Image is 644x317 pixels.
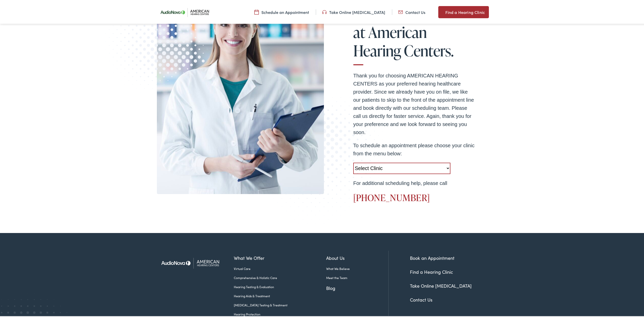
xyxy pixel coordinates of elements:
img: utility icon [398,8,403,14]
a: [PHONE_NUMBER] [353,190,430,203]
a: What We Believe [326,265,388,270]
a: Hearing Aids & Treatment [234,293,326,297]
a: [MEDICAL_DATA] Testing & Treatment [234,302,326,306]
span: Hearing [353,41,401,58]
a: Find a Hearing Clinic [410,268,453,274]
img: Bottom portion of a graphic image with a halftone pattern, adding to the site's aesthetic appeal. [257,91,391,229]
a: Take Online [MEDICAL_DATA] [410,282,472,288]
a: Contact Us [410,295,432,302]
a: Virtual Care [234,265,326,270]
span: American [368,23,427,39]
a: Meet the Team [326,274,388,279]
img: utility icon [438,8,443,14]
span: Centers. [404,41,453,58]
a: What We Offer [234,253,326,260]
p: Thank you for choosing AMERICAN HEARING CENTERS as your preferred hearing healthcare provider. Si... [353,71,475,135]
a: Hearing Testing & Evaluation [234,284,326,288]
a: Hearing Protection [234,311,326,315]
p: For additional scheduling help, please call [353,178,475,186]
img: utility icon [254,8,259,14]
img: American Hearing Centers [157,250,226,274]
a: Book an Appointment [410,254,454,260]
a: Contact Us [398,8,425,14]
a: About Us [326,253,388,260]
a: Blog [326,284,388,290]
a: Find a Hearing Clinic [438,5,489,17]
a: Comprehensive & Holistic Care [234,274,326,279]
a: Schedule an Appointment [254,8,309,14]
p: To schedule an appointment please choose your clinic from the menu below: [353,140,475,157]
span: at [353,23,365,39]
img: utility icon [322,8,327,14]
a: Take Online [MEDICAL_DATA] [322,8,385,14]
